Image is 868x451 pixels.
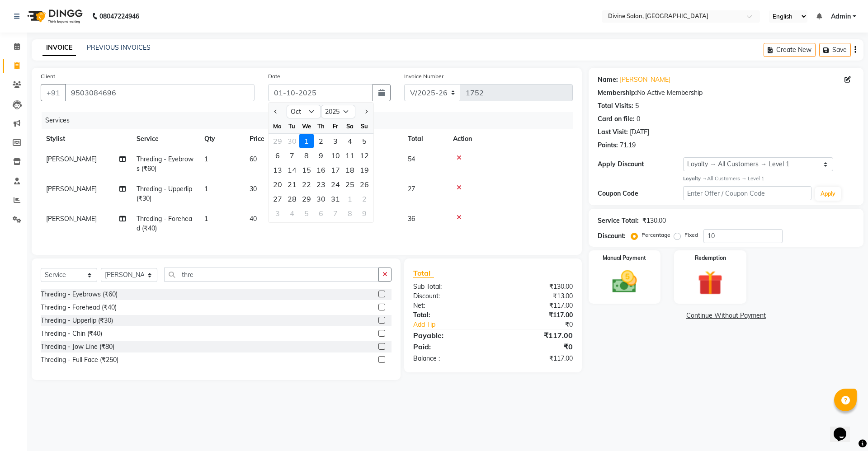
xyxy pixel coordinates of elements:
[285,119,299,133] div: Tu
[598,231,626,241] div: Discount:
[285,192,299,206] div: Tuesday, October 28, 2025
[321,105,355,118] select: Select year
[137,185,192,202] span: Threding - Upperlip (₹30)
[299,163,314,177] div: Wednesday, October 15, 2025
[357,134,372,148] div: 5
[137,215,192,232] span: Threding - Forehead (₹40)
[270,192,285,206] div: 27
[493,330,579,341] div: ₹117.00
[357,206,372,221] div: 9
[204,155,208,163] span: 1
[684,231,698,239] label: Fixed
[343,134,357,148] div: 4
[314,177,328,192] div: 23
[598,88,637,98] div: Membership:
[250,215,257,223] span: 40
[299,206,314,221] div: Wednesday, November 5, 2025
[357,119,372,133] div: Su
[343,192,357,206] div: 1
[244,129,335,149] th: Price
[314,192,328,206] div: 30
[343,163,357,177] div: 18
[819,43,851,57] button: Save
[343,192,357,206] div: Saturday, November 1, 2025
[285,134,299,148] div: 30
[270,206,285,221] div: Monday, November 3, 2025
[41,84,66,101] button: +91
[493,282,579,291] div: ₹130.00
[413,268,434,278] span: Total
[164,268,379,282] input: Search or Scan
[328,177,343,192] div: Friday, October 24, 2025
[598,189,683,198] div: Coupon Code
[272,104,280,119] button: Previous month
[343,206,357,221] div: Saturday, November 8, 2025
[830,415,859,442] iframe: chat widget
[99,4,139,29] b: 08047224946
[299,119,314,133] div: We
[285,206,299,221] div: 4
[630,127,649,137] div: [DATE]
[448,129,573,149] th: Action
[406,282,493,291] div: Sub Total:
[493,310,579,320] div: ₹117.00
[406,320,507,329] a: Add Tip
[270,134,285,148] div: Monday, September 29, 2025
[815,187,841,201] button: Apply
[637,114,640,124] div: 0
[314,177,328,192] div: Thursday, October 23, 2025
[695,254,726,262] label: Redemption
[270,192,285,206] div: Monday, October 27, 2025
[328,163,343,177] div: 17
[285,163,299,177] div: 14
[343,163,357,177] div: Saturday, October 18, 2025
[598,127,628,137] div: Last Visit:
[635,101,639,111] div: 5
[285,148,299,163] div: 7
[598,101,633,111] div: Total Visits:
[41,355,118,365] div: Threding - Full Face (₹250)
[299,192,314,206] div: 29
[137,155,193,173] span: Threding - Eyebrows (₹60)
[314,163,328,177] div: 16
[328,148,343,163] div: 10
[507,320,579,329] div: ₹0
[199,129,244,149] th: Qty
[41,290,118,299] div: Threding - Eyebrows (₹60)
[287,105,321,118] select: Select month
[598,216,639,225] div: Service Total:
[357,148,372,163] div: Sunday, October 12, 2025
[764,43,816,57] button: Create New
[314,148,328,163] div: Thursday, October 9, 2025
[598,141,618,150] div: Points:
[406,354,493,363] div: Balance :
[270,206,285,221] div: 3
[285,177,299,192] div: Tuesday, October 21, 2025
[590,311,862,320] a: Continue Without Payment
[683,175,854,183] div: All Customers → Level 1
[690,268,731,299] img: _gift.svg
[285,163,299,177] div: Tuesday, October 14, 2025
[406,310,493,320] div: Total:
[598,114,635,124] div: Card on file:
[41,303,117,312] div: Threding - Forehead (₹40)
[598,160,683,169] div: Apply Discount
[314,134,328,148] div: Thursday, October 2, 2025
[299,134,314,148] div: Wednesday, October 1, 2025
[642,216,666,225] div: ₹130.00
[831,12,851,21] span: Admin
[357,177,372,192] div: 26
[493,291,579,301] div: ₹13.00
[41,129,131,149] th: Stylist
[314,119,328,133] div: Th
[328,192,343,206] div: Friday, October 31, 2025
[87,43,151,52] a: PREVIOUS INVOICES
[270,163,285,177] div: Monday, October 13, 2025
[328,119,343,133] div: Fr
[204,215,208,223] span: 1
[343,177,357,192] div: Saturday, October 25, 2025
[328,163,343,177] div: Friday, October 17, 2025
[406,301,493,310] div: Net:
[270,148,285,163] div: 6
[285,148,299,163] div: Tuesday, October 7, 2025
